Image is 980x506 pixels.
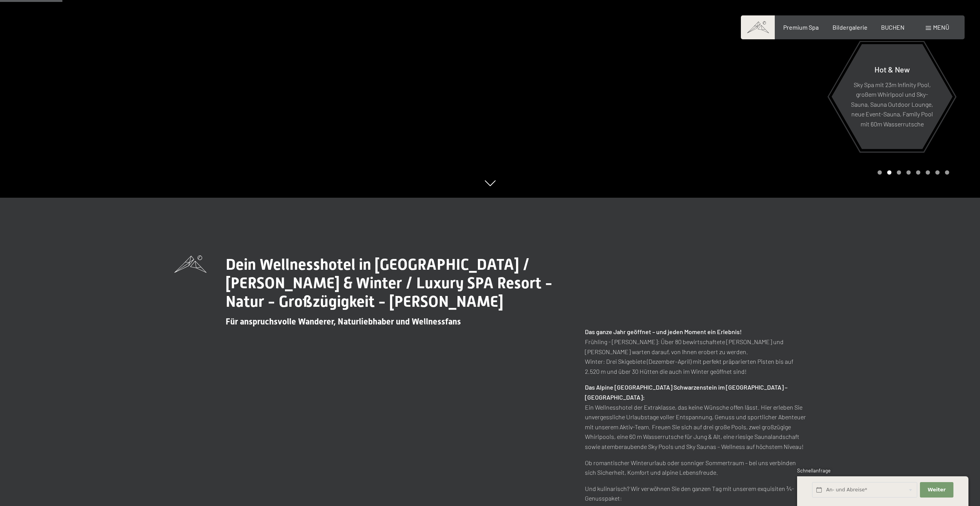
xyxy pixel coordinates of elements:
p: Ein Wellnesshotel der Extraklasse, das keine Wünsche offen lässt. Hier erleben Sie unvergessliche... [585,382,806,451]
span: Weiter [928,486,946,493]
span: Für anspruchsvolle Wanderer, Naturliebhaber und Wellnessfans [226,317,461,326]
a: Hot & New Sky Spa mit 23m Infinity Pool, großem Whirlpool und Sky-Sauna, Sauna Outdoor Lounge, ne... [831,44,953,150]
button: Weiter [920,482,953,498]
span: Schnellanfrage [797,467,831,474]
p: Frühling - [PERSON_NAME]: Über 80 bewirtschaftete [PERSON_NAME] und [PERSON_NAME] warten darauf, ... [585,327,806,376]
p: Sky Spa mit 23m Infinity Pool, großem Whirlpool und Sky-Sauna, Sauna Outdoor Lounge, neue Event-S... [850,79,934,129]
div: Carousel Page 7 [935,170,940,175]
span: Menü [933,24,949,31]
strong: Das ganze Jahr geöffnet – und jeden Moment ein Erlebnis! [585,328,742,335]
strong: Das Alpine [GEOGRAPHIC_DATA] Schwarzenstein im [GEOGRAPHIC_DATA] – [GEOGRAPHIC_DATA]: [585,383,787,401]
span: Hot & New [874,64,910,74]
div: Carousel Page 8 [945,170,949,175]
a: Bildergalerie [833,24,868,31]
a: Premium Spa [783,24,819,31]
div: Carousel Page 6 [926,170,930,175]
p: Ob romantischer Winterurlaub oder sonniger Sommertraum – bei uns verbinden sich Sicherheit, Komfo... [585,458,806,477]
a: BUCHEN [881,24,905,31]
span: Dein Wellnesshotel in [GEOGRAPHIC_DATA] / [PERSON_NAME] & Winter / Luxury SPA Resort - Natur - Gr... [226,256,553,311]
div: Carousel Page 1 [878,170,882,175]
div: Carousel Pagination [875,170,949,175]
div: Carousel Page 3 [897,170,901,175]
div: Carousel Page 2 (Current Slide) [887,170,891,175]
div: Carousel Page 4 [906,170,911,175]
div: Carousel Page 5 [916,170,920,175]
